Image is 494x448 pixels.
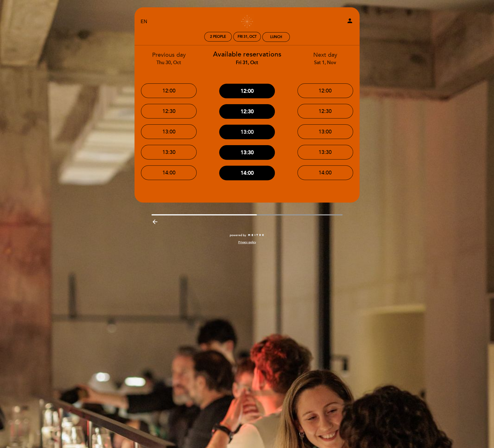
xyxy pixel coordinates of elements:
button: 12:00 [141,83,197,98]
a: Ultramarinos [210,14,284,30]
button: 13:30 [219,145,275,160]
button: 13:30 [141,145,197,159]
i: arrow_backward [151,218,159,225]
div: Fri 31, Oct [212,59,282,66]
img: MEITRE [248,234,264,237]
div: Fri 31, Oct [238,35,257,39]
button: 13:00 [219,125,275,139]
div: Available reservations [212,50,282,66]
div: Next day [290,51,360,66]
div: Previous day [134,51,204,66]
div: Lunch [270,35,282,39]
button: 12:30 [219,104,275,119]
button: 13:00 [141,124,197,139]
button: 13:00 [297,124,353,139]
button: 12:00 [219,84,275,98]
a: Privacy policy [238,240,256,244]
div: Thu 30, Oct [134,59,204,66]
button: 14:00 [219,166,275,180]
button: 14:00 [297,165,353,180]
a: powered by [230,233,264,237]
span: powered by [230,233,246,237]
div: Sat 1, Nov [290,59,360,66]
i: person [346,17,353,24]
button: 12:00 [297,83,353,98]
button: person [346,17,353,26]
span: 2 people [210,35,226,39]
button: 12:30 [141,104,197,119]
button: 14:00 [141,165,197,180]
button: 13:30 [297,145,353,159]
button: 12:30 [297,104,353,119]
